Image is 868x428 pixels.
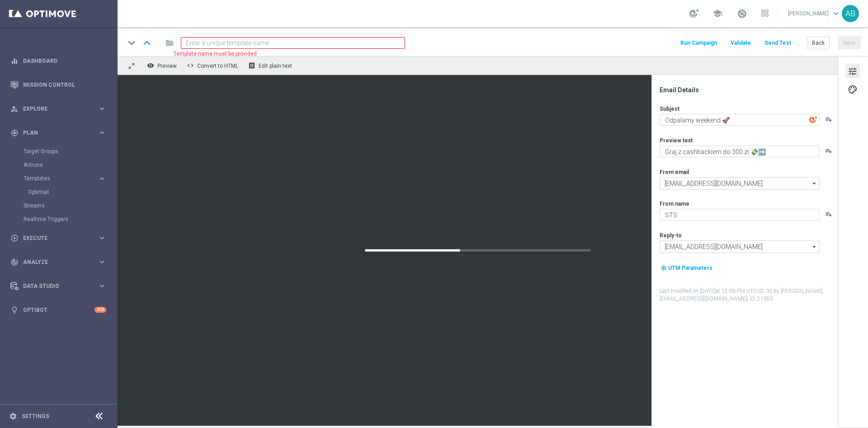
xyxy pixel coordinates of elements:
div: Dashboard [10,49,106,73]
i: arrow_drop_down [810,178,819,189]
i: gps_fixed [10,129,19,137]
a: Target Groups [24,148,94,155]
span: Analyze [23,259,98,265]
input: Select [660,177,820,190]
i: person_search [10,105,19,113]
div: person_search Explore keyboard_arrow_right [10,105,107,113]
span: Explore [23,106,98,112]
button: Send Test [763,37,793,49]
a: Dashboard [23,49,106,73]
div: Actions [24,158,117,172]
div: Plan [10,129,98,137]
button: gps_fixed Plan keyboard_arrow_right [10,129,107,136]
a: [PERSON_NAME]keyboard_arrow_down [787,7,842,20]
span: Execute [23,235,98,241]
div: Optimail [28,185,117,199]
i: arrow_drop_down [810,241,819,253]
i: receipt [248,62,255,69]
button: receipt Edit plain text [246,60,296,71]
span: | ID: 21055 [747,296,773,302]
span: Convert to HTML [197,63,238,69]
div: Explore [10,105,98,113]
span: Edit plain text [259,63,292,69]
div: Optibot [10,298,106,322]
i: keyboard_arrow_right [98,282,106,290]
i: keyboard_arrow_right [98,258,106,266]
div: Email Details [660,86,837,94]
button: playlist_add [825,211,832,218]
div: Realtime Triggers [24,212,117,226]
i: lightbulb [10,306,19,314]
div: Data Studio [10,282,98,290]
button: track_changes Analyze keyboard_arrow_right [10,259,107,266]
button: tune [845,64,860,78]
img: optiGenie.svg [809,116,817,124]
span: Data Studio [23,283,98,289]
div: Templates [24,172,117,199]
i: settings [9,412,17,420]
input: Select [660,240,820,253]
button: playlist_add [825,116,832,123]
label: Reply-to [660,232,682,239]
button: playlist_add [825,147,832,155]
a: Mission Control [23,73,106,97]
i: track_changes [10,258,19,266]
span: keyboard_arrow_down [831,9,841,19]
button: code Convert to HTML [184,60,242,71]
input: Enter a unique template name [181,37,405,49]
a: Actions [24,161,94,169]
span: Validate [731,40,751,46]
div: Analyze [10,258,98,266]
button: Mission Control [10,81,107,89]
i: keyboard_arrow_right [98,128,106,137]
i: equalizer [10,57,19,65]
label: From email [660,169,689,176]
button: Data Studio keyboard_arrow_right [10,282,107,290]
label: Preview text [660,137,693,144]
span: code [187,62,194,69]
button: Run Campaign [679,37,718,49]
span: UTM Parameters [668,265,712,271]
button: Templates keyboard_arrow_right [24,175,107,182]
div: equalizer Dashboard [10,57,107,65]
span: Plan [23,130,98,136]
div: Streams [24,199,117,212]
a: Optimail [28,188,94,196]
span: palette [848,84,858,95]
a: Settings [22,414,49,419]
button: my_location UTM Parameters [660,263,713,273]
i: keyboard_arrow_right [98,104,106,113]
div: +10 [94,307,106,313]
button: Validate [729,37,752,49]
a: Streams [24,202,94,209]
i: keyboard_arrow_right [98,174,106,183]
button: play_circle_outline Execute keyboard_arrow_right [10,235,107,242]
span: Templates [24,176,89,181]
div: Mission Control [10,73,106,97]
button: Back [807,37,830,49]
button: remove_red_eye Preview [145,60,181,71]
span: tune [848,66,858,77]
span: school [712,9,722,19]
div: Execute [10,234,98,242]
button: palette [845,82,860,96]
a: Realtime Triggers [24,216,94,223]
label: Last modified on [DATE] at 12:06 PM UTC-02:00 by [PERSON_NAME][EMAIL_ADDRESS][DOMAIN_NAME] [660,287,837,303]
div: Templates [24,176,98,181]
i: my_location [660,265,667,271]
button: Save [838,37,860,49]
a: Optibot [23,298,94,322]
button: lightbulb Optibot +10 [10,306,107,314]
span: Preview [157,63,177,69]
div: AB [842,5,859,22]
span: Template name must be provided [174,49,257,57]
